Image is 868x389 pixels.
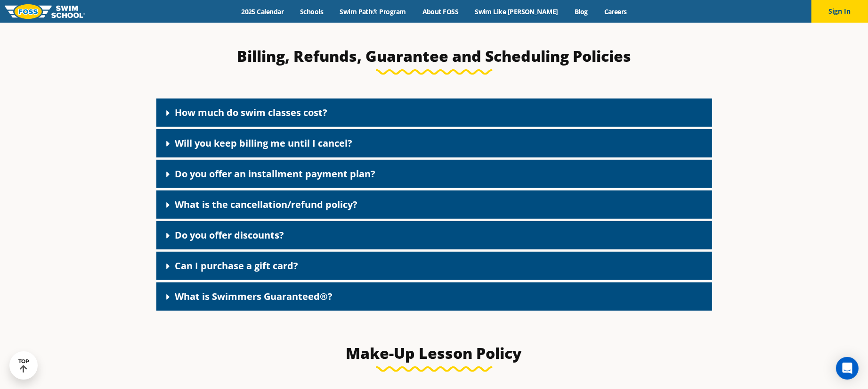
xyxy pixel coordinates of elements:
[156,190,712,219] div: What is the cancellation/refund policy?
[212,344,657,363] h3: Make-Up Lesson Policy
[175,290,333,303] a: What is Swimmers Guaranteed®?
[212,47,657,66] h3: Billing, Refunds, Guarantee and Scheduling Policies
[175,198,358,211] a: What is the cancellation/refund policy?
[175,137,353,149] a: Will you keep billing me until I cancel?
[156,282,712,311] div: What is Swimmers Guaranteed®?
[156,160,712,188] div: Do you offer an installment payment plan?
[836,357,859,380] div: Open Intercom Messenger
[233,7,292,16] a: 2025 Calendar
[467,7,567,16] a: Swim Like [PERSON_NAME]
[5,4,85,19] img: FOSS Swim School Logo
[18,358,29,373] div: TOP
[156,252,712,280] div: Can I purchase a gift card?
[156,99,712,127] div: How much do swim classes cost?
[175,259,299,272] a: Can I purchase a gift card?
[292,7,332,16] a: Schools
[156,129,712,157] div: Will you keep billing me until I cancel?
[332,7,414,16] a: Swim Path® Program
[566,7,596,16] a: Blog
[175,106,328,119] a: How much do swim classes cost?
[175,167,376,180] a: Do you offer an installment payment plan?
[414,7,467,16] a: About FOSS
[156,221,712,249] div: Do you offer discounts?
[596,7,635,16] a: Careers
[175,229,284,241] a: Do you offer discounts?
